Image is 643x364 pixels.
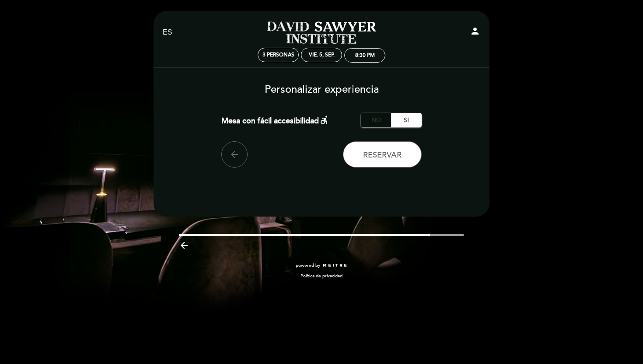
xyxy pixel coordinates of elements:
a: [PERSON_NAME] Institute [267,21,376,45]
a: powered by [296,262,347,269]
div: vie. 5, sep. [309,52,335,58]
img: MEITRE [322,263,347,268]
i: arrow_back [229,149,240,160]
span: powered by [296,262,320,269]
span: 3 personas [262,52,294,58]
span: Personalizar experiencia [265,83,379,96]
i: person [470,26,480,36]
label: No [361,113,391,127]
div: Mesa con fácil accesibilidad [221,113,329,127]
i: arrow_backward [179,240,189,251]
a: Política de privacidad [301,273,342,279]
button: person [470,26,480,39]
span: Reservar [363,150,402,160]
i: accessible_forward [319,115,329,125]
button: Reservar [343,141,422,168]
button: arrow_back [221,141,248,168]
label: Si [391,113,422,127]
div: 8:30 PM [355,52,375,59]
